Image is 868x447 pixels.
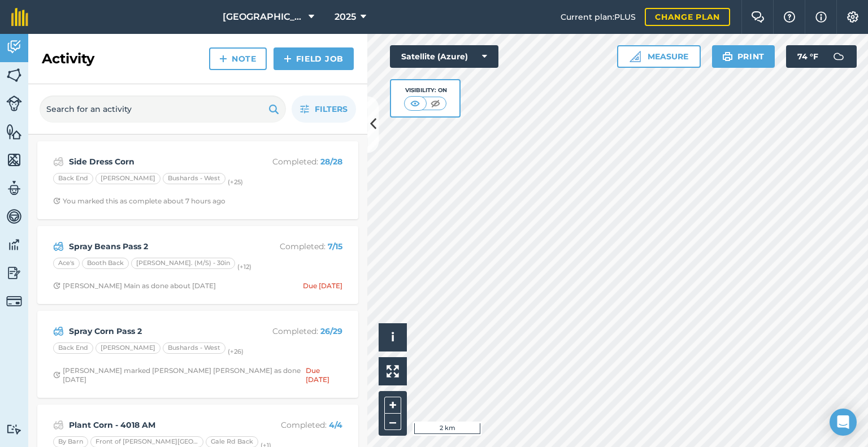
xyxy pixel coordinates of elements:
button: i [379,323,407,351]
a: Change plan [645,8,730,26]
div: You marked this as complete about 7 hours ago [53,197,225,206]
div: Bushards - West [163,173,225,184]
div: Back End [53,173,93,184]
strong: Spray Beans Pass 2 [69,240,248,253]
div: Ace's [53,258,80,269]
small: (+ 26 ) [228,348,244,355]
img: svg+xml;base64,PD94bWwgdmVyc2lvbj0iMS4wIiBlbmNvZGluZz0idXRmLTgiPz4KPCEtLSBHZW5lcmF0b3I6IEFkb2JlIE... [53,418,64,432]
div: Due [DATE] [306,366,342,384]
span: Filters [315,103,348,115]
strong: Plant Corn - 4018 AM [69,419,248,431]
img: svg+xml;base64,PHN2ZyB4bWxucz0iaHR0cDovL3d3dy53My5vcmcvMjAwMC9zdmciIHdpZHRoPSI1NiIgaGVpZ2h0PSI2MC... [6,151,22,168]
h2: Activity [42,50,94,68]
button: Filters [292,96,356,123]
img: svg+xml;base64,PD94bWwgdmVyc2lvbj0iMS4wIiBlbmNvZGluZz0idXRmLTgiPz4KPCEtLSBHZW5lcmF0b3I6IEFkb2JlIE... [6,96,22,111]
img: svg+xml;base64,PD94bWwgdmVyc2lvbj0iMS4wIiBlbmNvZGluZz0idXRmLTgiPz4KPCEtLSBHZW5lcmF0b3I6IEFkb2JlIE... [53,324,64,338]
img: svg+xml;base64,PHN2ZyB4bWxucz0iaHR0cDovL3d3dy53My5vcmcvMjAwMC9zdmciIHdpZHRoPSIxNCIgaGVpZ2h0PSIyNC... [219,52,227,66]
small: (+ 25 ) [228,178,243,186]
img: fieldmargin Logo [11,8,28,26]
img: Clock with arrow pointing clockwise [53,197,60,205]
span: [GEOGRAPHIC_DATA] [223,10,304,24]
span: 2025 [335,10,356,24]
div: Booth Back [82,258,129,269]
button: + [384,397,401,414]
img: svg+xml;base64,PD94bWwgdmVyc2lvbj0iMS4wIiBlbmNvZGluZz0idXRmLTgiPz4KPCEtLSBHZW5lcmF0b3I6IEFkb2JlIE... [53,155,64,168]
span: i [391,330,394,344]
button: Measure [617,45,701,68]
input: Search for an activity [40,96,286,123]
img: svg+xml;base64,PD94bWwgdmVyc2lvbj0iMS4wIiBlbmNvZGluZz0idXRmLTgiPz4KPCEtLSBHZW5lcmF0b3I6IEFkb2JlIE... [6,236,22,253]
img: Two speech bubbles overlapping with the left bubble in the forefront [751,11,765,23]
img: Clock with arrow pointing clockwise [53,371,60,379]
strong: 4 / 4 [329,420,342,430]
div: [PERSON_NAME] Main as done about [DATE] [53,281,216,290]
a: Field Job [274,47,354,70]
img: svg+xml;base64,PD94bWwgdmVyc2lvbj0iMS4wIiBlbmNvZGluZz0idXRmLTgiPz4KPCEtLSBHZW5lcmF0b3I6IEFkb2JlIE... [53,240,64,253]
button: – [384,414,401,430]
img: A question mark icon [783,11,796,23]
img: A cog icon [846,11,860,23]
button: Print [712,45,775,68]
span: 74 ° F [797,45,818,68]
img: Ruler icon [630,51,641,62]
div: Due [DATE] [303,281,342,290]
a: Side Dress CornCompleted: 28/28Back End[PERSON_NAME]Bushards - West(+25)Clock with arrow pointing... [44,148,351,212]
img: svg+xml;base64,PHN2ZyB4bWxucz0iaHR0cDovL3d3dy53My5vcmcvMjAwMC9zdmciIHdpZHRoPSIxOSIgaGVpZ2h0PSIyNC... [722,50,733,63]
a: Spray Corn Pass 2Completed: 26/29Back End[PERSON_NAME]Bushards - West(+26)Clock with arrow pointi... [44,318,351,391]
p: Completed : [253,325,342,337]
strong: 26 / 29 [320,326,342,336]
img: svg+xml;base64,PD94bWwgdmVyc2lvbj0iMS4wIiBlbmNvZGluZz0idXRmLTgiPz4KPCEtLSBHZW5lcmF0b3I6IEFkb2JlIE... [6,424,22,435]
img: svg+xml;base64,PHN2ZyB4bWxucz0iaHR0cDovL3d3dy53My5vcmcvMjAwMC9zdmciIHdpZHRoPSI1NiIgaGVpZ2h0PSI2MC... [6,123,22,140]
button: Satellite (Azure) [390,45,498,68]
div: [PERSON_NAME]. (M/S) - 30in [131,258,235,269]
div: Bushards - West [163,342,225,354]
div: [PERSON_NAME] marked [PERSON_NAME] [PERSON_NAME] as done [DATE] [53,366,306,384]
div: [PERSON_NAME] [96,173,160,184]
strong: Side Dress Corn [69,155,248,168]
small: (+ 12 ) [237,263,251,271]
div: Back End [53,342,93,354]
img: svg+xml;base64,PHN2ZyB4bWxucz0iaHR0cDovL3d3dy53My5vcmcvMjAwMC9zdmciIHdpZHRoPSI1MCIgaGVpZ2h0PSI0MC... [428,98,442,109]
img: svg+xml;base64,PD94bWwgdmVyc2lvbj0iMS4wIiBlbmNvZGluZz0idXRmLTgiPz4KPCEtLSBHZW5lcmF0b3I6IEFkb2JlIE... [827,45,850,68]
div: Visibility: On [404,86,447,95]
img: svg+xml;base64,PD94bWwgdmVyc2lvbj0iMS4wIiBlbmNvZGluZz0idXRmLTgiPz4KPCEtLSBHZW5lcmF0b3I6IEFkb2JlIE... [6,208,22,225]
strong: 7 / 15 [328,241,342,251]
img: svg+xml;base64,PD94bWwgdmVyc2lvbj0iMS4wIiBlbmNvZGluZz0idXRmLTgiPz4KPCEtLSBHZW5lcmF0b3I6IEFkb2JlIE... [6,293,22,309]
p: Completed : [253,155,342,168]
img: svg+xml;base64,PD94bWwgdmVyc2lvbj0iMS4wIiBlbmNvZGluZz0idXRmLTgiPz4KPCEtLSBHZW5lcmF0b3I6IEFkb2JlIE... [6,180,22,197]
img: Clock with arrow pointing clockwise [53,282,60,289]
strong: Spray Corn Pass 2 [69,325,248,337]
img: svg+xml;base64,PHN2ZyB4bWxucz0iaHR0cDovL3d3dy53My5vcmcvMjAwMC9zdmciIHdpZHRoPSIxOSIgaGVpZ2h0PSIyNC... [268,102,279,116]
a: Spray Beans Pass 2Completed: 7/15Ace'sBooth Back[PERSON_NAME]. (M/S) - 30in(+12)Clock with arrow ... [44,233,351,297]
p: Completed : [253,419,342,431]
img: svg+xml;base64,PHN2ZyB4bWxucz0iaHR0cDovL3d3dy53My5vcmcvMjAwMC9zdmciIHdpZHRoPSI1MCIgaGVpZ2h0PSI0MC... [408,98,422,109]
img: svg+xml;base64,PD94bWwgdmVyc2lvbj0iMS4wIiBlbmNvZGluZz0idXRmLTgiPz4KPCEtLSBHZW5lcmF0b3I6IEFkb2JlIE... [6,38,22,55]
div: Open Intercom Messenger [830,409,857,436]
a: Note [209,47,267,70]
img: Four arrows, one pointing top left, one top right, one bottom right and the last bottom left [387,365,399,377]
img: svg+xml;base64,PHN2ZyB4bWxucz0iaHR0cDovL3d3dy53My5vcmcvMjAwMC9zdmciIHdpZHRoPSIxNCIgaGVpZ2h0PSIyNC... [284,52,292,66]
img: svg+xml;base64,PD94bWwgdmVyc2lvbj0iMS4wIiBlbmNvZGluZz0idXRmLTgiPz4KPCEtLSBHZW5lcmF0b3I6IEFkb2JlIE... [6,264,22,281]
strong: 28 / 28 [320,157,342,167]
span: Current plan : PLUS [561,11,636,23]
p: Completed : [253,240,342,253]
img: svg+xml;base64,PHN2ZyB4bWxucz0iaHR0cDovL3d3dy53My5vcmcvMjAwMC9zdmciIHdpZHRoPSIxNyIgaGVpZ2h0PSIxNy... [815,10,827,24]
button: 74 °F [786,45,857,68]
img: svg+xml;base64,PHN2ZyB4bWxucz0iaHR0cDovL3d3dy53My5vcmcvMjAwMC9zdmciIHdpZHRoPSI1NiIgaGVpZ2h0PSI2MC... [6,67,22,84]
div: [PERSON_NAME] [96,342,160,354]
